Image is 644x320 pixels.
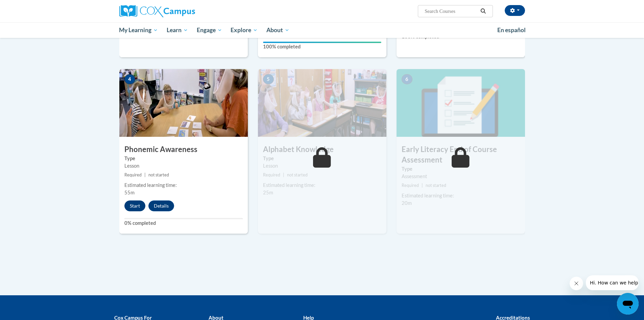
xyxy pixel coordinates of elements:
iframe: Button to launch messaging window [617,293,639,315]
span: 20m [402,200,412,206]
span: 5 [263,74,274,84]
div: Lesson [263,162,381,170]
label: 0% completed [124,219,243,227]
span: not started [148,172,169,177]
span: not started [287,172,308,177]
span: Required [402,183,419,188]
span: Explore [231,26,258,34]
a: Engage [192,22,226,38]
span: 25m [263,190,273,195]
a: About [262,22,294,38]
span: Required [124,172,142,177]
span: 6 [402,74,412,84]
span: 4 [124,74,135,84]
button: Account Settings [505,5,525,16]
button: Search [478,7,488,15]
div: Lesson [124,162,243,170]
button: Details [148,200,174,211]
h3: Early Literacy End of Course Assessment [397,144,525,165]
span: | [144,172,146,177]
div: Estimated learning time: [124,182,243,189]
div: Main menu [109,22,535,38]
a: Cox Campus [119,5,248,17]
a: My Learning [115,22,163,38]
button: Start [124,200,145,211]
span: About [266,26,289,34]
span: Required [263,172,280,177]
span: | [283,172,284,177]
a: Explore [226,22,262,38]
div: Estimated learning time: [402,192,520,199]
div: Estimated learning time: [263,182,381,189]
span: Engage [197,26,222,34]
label: Type [124,155,243,162]
span: Hi. How can we help? [4,5,55,10]
img: Course Image [397,69,525,137]
label: 100% completed [263,43,381,50]
span: My Learning [119,26,158,34]
a: Learn [162,22,192,38]
img: Course Image [258,69,386,137]
img: Cox Campus [119,5,195,17]
label: Type [263,155,381,162]
iframe: Message from company [586,275,639,290]
span: | [422,183,423,188]
img: Course Image [119,69,248,137]
span: Learn [167,26,188,34]
h3: Phonemic Awareness [119,144,248,155]
iframe: Close message [570,277,583,290]
label: Type [402,165,520,173]
input: Search Courses [424,7,478,15]
span: 55m [124,190,135,195]
div: Your progress [263,42,381,43]
span: En español [497,26,526,34]
h3: Alphabet Knowledge [258,144,386,155]
span: not started [426,183,446,188]
a: En español [493,23,530,37]
div: Assessment [402,173,520,180]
